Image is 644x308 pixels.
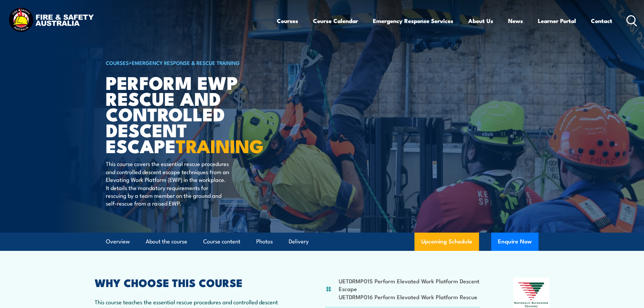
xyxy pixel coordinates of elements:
a: Courses [277,12,298,30]
a: Overview [106,233,130,251]
strong: TRAINING [176,131,264,159]
a: Contact [591,12,612,30]
h6: > [106,58,273,67]
button: Enquire Now [491,233,539,251]
a: Emergency Response & Rescue Training [132,59,240,66]
a: Photos [256,233,273,251]
a: Delivery [289,233,309,251]
a: Course content [203,233,240,251]
a: Course Calendar [313,12,358,30]
h2: WHY CHOOSE THIS COURSE [95,278,292,287]
a: About Us [468,12,493,30]
a: Upcoming Schedule [414,233,479,251]
a: Learner Portal [538,12,576,30]
a: COURSES [106,59,129,66]
li: UETDRMP015 Perform Elevated Work Platform Descent Escape [339,277,480,293]
li: UETDRMP016 Perform Elevated Work Platform Rescue [339,293,480,301]
h1: Perform EWP Rescue and Controlled Descent Escape [106,74,273,153]
a: About the course [146,233,187,251]
a: News [508,12,523,30]
a: Emergency Response Services [373,12,453,30]
p: This course covers the essential rescue procedures and controlled descent escape techniques from ... [106,160,229,207]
